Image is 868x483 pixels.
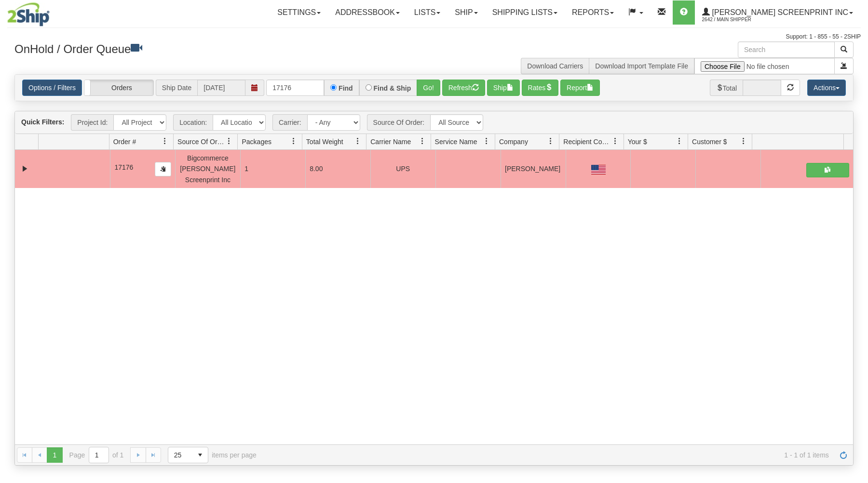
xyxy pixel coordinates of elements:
[285,133,302,149] a: Packages filter column settings
[542,133,559,149] a: Company filter column settings
[89,447,108,463] input: Page 1
[113,137,136,147] span: Order #
[244,165,248,173] span: 1
[328,0,407,25] a: Addressbook
[350,133,366,149] a: Total Weight filter column settings
[156,80,197,96] span: Ship Date
[306,137,343,147] span: Total Weight
[846,192,867,291] iframe: chat widget
[448,0,485,25] a: Ship
[442,80,485,96] button: Refresh
[84,80,153,95] label: Orders
[414,133,431,149] a: Carrier Name filter column settings
[155,162,171,176] button: Copy to clipboard
[692,137,727,147] span: Customer $
[501,150,566,188] td: [PERSON_NAME]
[266,80,324,96] input: Order #
[272,114,307,131] span: Carrier:
[806,163,849,177] button: Shipping Documents
[560,80,600,96] button: Report
[563,137,611,147] span: Recipient Country
[339,85,353,92] label: Find
[47,447,62,463] span: Page 1
[407,0,448,25] a: Lists
[591,165,606,174] img: US
[179,153,236,185] div: Bigcommerce [PERSON_NAME] Screenprint Inc
[22,80,82,96] a: Options / Filters
[527,62,583,70] a: Download Carriers
[595,62,688,70] a: Download Import Template File
[435,137,477,147] span: Service Name
[174,450,187,460] span: 25
[114,163,133,171] span: 17176
[735,133,752,149] a: Customer $ filter column settings
[694,58,835,74] input: Import
[671,133,688,149] a: Your $ filter column settings
[522,80,559,96] button: Rates
[702,15,774,25] span: 2642 / Main Shipper
[221,133,237,149] a: Source Of Order filter column settings
[487,80,520,96] button: Ship
[836,447,851,463] a: Refresh
[738,41,835,58] input: Search
[168,447,208,463] span: Page sizes drop down
[21,117,64,127] label: Quick Filters:
[69,447,124,463] span: Page of 1
[807,80,846,96] button: Actions
[173,114,213,131] span: Location:
[7,33,861,41] div: Support: 1 - 855 - 55 - 2SHIP
[7,2,50,27] img: logo2642.jpg
[478,133,495,149] a: Service Name filter column settings
[370,137,411,147] span: Carrier Name
[177,137,226,147] span: Source Of Order
[270,0,328,25] a: Settings
[15,111,853,134] div: grid toolbar
[310,165,323,173] span: 8.00
[710,80,743,96] span: Total
[375,163,431,174] div: UPS
[374,85,411,92] label: Find & Ship
[417,80,440,96] button: Go!
[270,451,829,459] span: 1 - 1 of 1 items
[499,137,528,147] span: Company
[607,133,624,149] a: Recipient Country filter column settings
[695,0,860,25] a: [PERSON_NAME] Screenprint Inc 2642 / Main Shipper
[157,133,173,149] a: Order # filter column settings
[242,137,271,147] span: Packages
[19,163,31,175] a: Collapse
[168,447,257,463] span: items per page
[192,447,208,463] span: select
[834,41,854,58] button: Search
[367,114,431,131] span: Source Of Order:
[565,0,621,25] a: Reports
[71,114,113,131] span: Project Id:
[485,0,565,25] a: Shipping lists
[710,8,848,16] span: [PERSON_NAME] Screenprint Inc
[14,41,427,55] h3: OnHold / Order Queue
[628,137,647,147] span: Your $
